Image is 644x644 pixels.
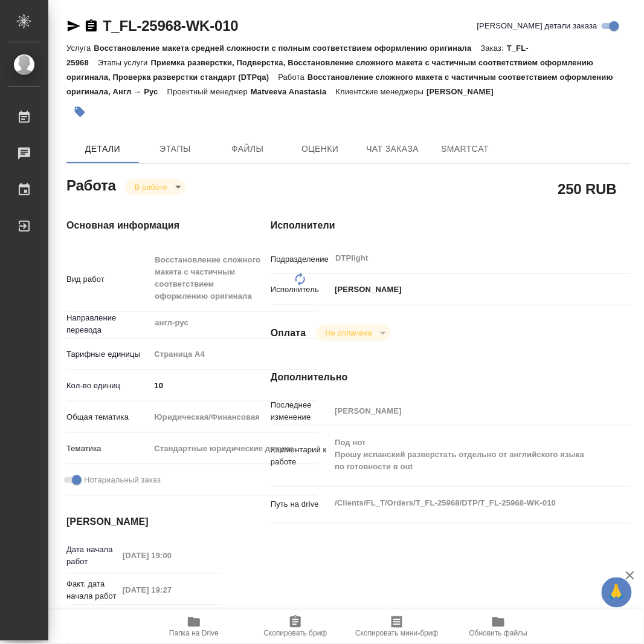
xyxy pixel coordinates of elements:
[263,629,327,638] span: Скопировать бриф
[125,179,185,195] div: В работе
[150,344,317,365] div: Страница А4
[322,328,376,338] button: Не оплачена
[146,141,204,157] span: Этапы
[131,182,171,192] button: В работе
[66,174,116,195] h2: Работа
[346,610,448,644] button: Скопировать мини-бриф
[143,610,245,644] button: Папка на Drive
[118,547,222,565] input: Пустое поле
[66,579,118,603] p: Факт. дата начала работ
[66,99,93,125] button: Добавить тэг
[330,284,402,296] p: [PERSON_NAME]
[477,20,597,32] span: [PERSON_NAME] детали заказа
[271,499,330,511] p: Путь на drive
[271,399,330,423] p: Последнее изменение
[271,253,330,265] p: Подразделение
[330,493,601,514] textarea: /Clients/FL_T/Orders/T_FL-25968/DTP/T_FL-25968-WK-010
[278,73,308,82] p: Работа
[364,141,422,157] span: Чат заказа
[271,284,330,296] p: Исполнитель
[66,443,150,455] p: Тематика
[84,474,161,486] span: Нотариальный заказ
[469,629,528,638] span: Обновить файлы
[245,610,346,644] button: Скопировать бриф
[271,218,631,233] h4: Исполнители
[74,141,132,157] span: Детали
[150,438,317,459] div: Стандартные юридические документы, договоры, уставы
[66,411,150,423] p: Общая тематика
[219,141,277,157] span: Файлы
[150,407,317,428] div: Юридическая/Финансовая
[167,87,251,96] p: Проектный менеджер
[271,370,631,385] h4: Дополнительно
[66,19,81,33] button: Скопировать ссылку для ЯМессенджера
[316,325,390,341] div: В работе
[291,141,349,157] span: Оценки
[355,629,438,638] span: Скопировать мини-бриф
[427,87,503,96] p: [PERSON_NAME]
[103,18,239,34] a: T_FL-25968-WK-010
[66,58,594,82] p: Приемка разверстки, Подверстка, Восстановление сложного макета с частичным соответствием оформлен...
[558,178,617,199] h2: 250 RUB
[66,273,150,285] p: Вид работ
[84,19,98,33] button: Скопировать ссылку
[66,348,150,360] p: Тарифные единицы
[66,44,94,53] p: Услуга
[169,629,219,638] span: Папка на Drive
[336,87,427,96] p: Клиентские менеджеры
[330,432,601,477] textarea: Под нот Прошу испанский разверстать отдельно от английского языка по готовности в out
[66,515,222,530] h4: [PERSON_NAME]
[150,377,317,394] input: ✎ Введи что-нибудь
[98,58,151,67] p: Этапы услуги
[448,610,549,644] button: Обновить файлы
[602,577,632,608] button: 🙏
[66,312,150,336] p: Направление перевода
[251,87,336,96] p: Matveeva Anastasia
[481,44,507,53] p: Заказ:
[66,218,222,233] h4: Основная информация
[607,580,627,605] span: 🙏
[94,44,480,53] p: Восстановление макета средней сложности с полным соответствием оформлению оригинала
[118,582,222,599] input: Пустое поле
[330,402,601,420] input: Пустое поле
[66,544,118,568] p: Дата начала работ
[66,380,150,392] p: Кол-во единиц
[66,73,613,96] p: Восстановление сложного макета с частичным соответствием оформлению оригинала, Англ → Рус
[436,141,494,157] span: SmartCat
